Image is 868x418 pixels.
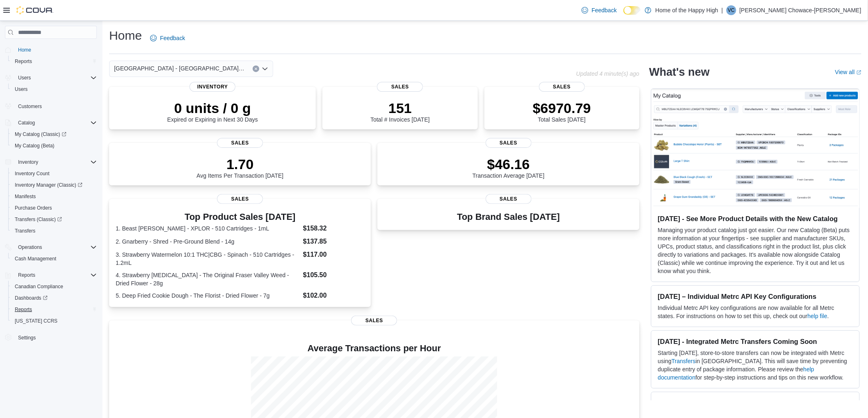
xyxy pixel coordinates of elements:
a: Transfers [11,226,39,236]
a: Users [11,84,31,94]
span: Dark Mode [624,15,624,15]
span: Inventory [18,159,38,165]
a: Reports [11,56,35,66]
span: Users [15,73,97,83]
span: Settings [15,332,97,343]
a: My Catalog (Beta) [11,141,58,151]
span: Manifests [11,192,97,201]
a: My Catalog (Classic) [8,129,100,140]
span: [US_STATE] CCRS [15,318,57,324]
button: Users [15,73,34,83]
span: Transfers [15,228,35,234]
button: Inventory [2,156,100,168]
dd: $105.50 [303,270,365,280]
span: Home [15,45,97,55]
h3: [DATE] - See More Product Details with the New Catalog [658,215,853,223]
div: Avg Items Per Transaction [DATE] [196,156,283,179]
h1: Home [109,27,142,44]
p: | [722,5,723,15]
span: Transfers [11,226,97,236]
span: Sales [539,82,585,92]
a: View allExternal link [835,69,861,75]
span: Dashboards [15,295,48,301]
a: Home [15,45,34,55]
span: Inventory [15,157,97,167]
p: 0 units / 0 g [167,100,258,116]
a: Purchase Orders [11,203,55,213]
span: Transfers (Classic) [15,216,62,223]
div: Total Sales [DATE] [533,100,591,123]
button: Cash Management [8,253,100,264]
button: Operations [2,242,100,253]
h3: [DATE] - Old Hub End Date [658,399,853,407]
div: Expired or Expiring in Next 30 Days [167,100,258,123]
h3: Top Brand Sales [DATE] [457,212,560,222]
button: Reports [15,270,39,280]
a: My Catalog (Classic) [11,129,70,139]
span: Feedback [160,34,185,42]
button: Users [2,72,100,84]
span: Reports [11,56,97,66]
button: Settings [2,332,100,343]
input: Dark Mode [624,6,641,15]
a: Transfers [672,358,696,364]
span: Sales [217,138,263,148]
span: Inventory Manager (Classic) [15,182,82,188]
span: Dashboards [11,293,97,303]
span: Operations [18,244,42,251]
p: Individual Metrc API key configurations are now available for all Metrc states. For instructions ... [658,304,853,320]
span: Washington CCRS [11,316,97,326]
button: [US_STATE] CCRS [8,315,100,327]
button: Clear input [253,66,259,72]
span: Reports [11,305,97,314]
button: Reports [8,56,100,67]
button: Canadian Compliance [8,281,100,292]
button: Catalog [15,118,38,128]
span: [GEOGRAPHIC_DATA] - [GEOGRAPHIC_DATA] - Fire & Flower [114,63,244,73]
span: Transfers (Classic) [11,215,97,224]
dt: 5. Deep Fried Cookie Dough - The Florist - Dried Flower - 7g [116,291,300,300]
span: Feedback [592,6,617,14]
span: My Catalog (Beta) [15,142,55,149]
a: Transfers (Classic) [8,214,100,225]
a: Feedback [147,30,188,46]
a: Canadian Compliance [11,282,66,291]
span: Sales [351,316,397,325]
span: Purchase Orders [11,203,97,213]
span: Users [15,86,27,93]
dd: $117.00 [303,250,365,260]
a: Manifests [11,192,39,201]
dt: 3. Strawberry Watermelon 10:1 THC|CBG - Spinach - 510 Cartridges - 1.2mL [116,251,300,267]
a: Customers [15,102,45,111]
button: My Catalog (Beta) [8,140,100,151]
span: Users [11,84,97,94]
button: Transfers [8,225,100,237]
p: 151 [370,100,429,116]
a: Inventory Manager (Classic) [8,179,100,191]
dt: 1. Beast [PERSON_NAME] - XPLOR - 510 Cartridges - 1mL [116,224,300,233]
svg: External link [857,70,861,75]
a: Feedback [578,2,620,18]
h2: What's new [649,66,710,79]
span: Users [18,75,31,81]
span: Inventory [190,82,235,92]
div: Vincent Chowace-Moore [726,5,736,15]
span: Operations [15,242,97,252]
a: Reports [11,305,35,314]
button: Home [2,44,100,56]
a: Dashboards [8,292,100,304]
button: Customers [2,100,100,112]
dt: 2. Gnarberry - Shred - Pre-Ground Blend - 14g [116,237,300,246]
dd: $102.00 [303,291,365,301]
span: Settings [18,334,36,341]
span: My Catalog (Classic) [15,131,66,138]
dd: $158.32 [303,224,365,233]
a: Settings [15,333,39,343]
a: help file [808,313,827,319]
span: Canadian Compliance [11,282,97,291]
p: Updated 4 minute(s) ago [576,70,640,77]
img: Cova [16,6,53,14]
span: Cash Management [11,254,97,264]
p: Starting [DATE], store-to-store transfers can now be integrated with Metrc using in [GEOGRAPHIC_D... [658,349,853,382]
p: 1.70 [196,156,283,172]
